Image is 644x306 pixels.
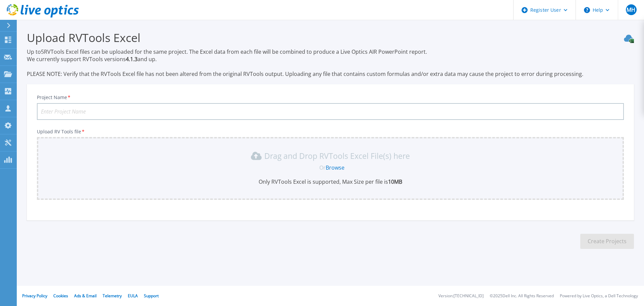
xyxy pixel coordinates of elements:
[128,293,138,299] a: EULA
[27,30,634,45] h3: Upload RVTools Excel
[319,164,326,171] span: Or
[41,178,620,185] p: Only RVTools Excel is supported, Max Size per file is
[388,178,402,185] b: 10MB
[126,55,138,63] strong: 4.1.3
[438,294,484,298] li: Version: [TECHNICAL_ID]
[27,48,634,78] p: Up to 5 RVTools Excel files can be uploaded for the same project. The Excel data from each file w...
[264,152,410,159] p: Drag and Drop RVTools Excel File(s) here
[22,293,47,299] a: Privacy Policy
[37,103,624,120] input: Enter Project Name
[37,129,624,134] p: Upload RV Tools file
[580,234,634,249] button: Create Projects
[144,293,159,299] a: Support
[490,294,554,298] li: © 2025 Dell Inc. All Rights Reserved
[53,293,68,299] a: Cookies
[627,7,635,12] span: MH
[41,150,620,185] div: Drag and Drop RVTools Excel File(s) here OrBrowseOnly RVTools Excel is supported, Max Size per fi...
[560,294,638,298] li: Powered by Live Optics, a Dell Technology
[37,95,71,100] label: Project Name
[74,293,97,299] a: Ads & Email
[326,164,344,171] a: Browse
[103,293,122,299] a: Telemetry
